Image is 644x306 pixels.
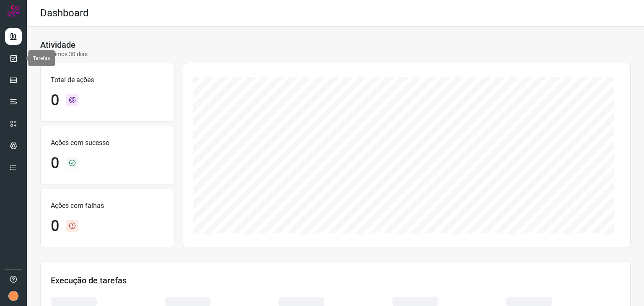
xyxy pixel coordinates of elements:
[8,291,18,301] img: 23e541ba12849409981ed1b203db59b2.png
[40,50,88,59] p: Últimos 30 dias
[40,7,89,19] h2: Dashboard
[40,40,75,50] h3: Atividade
[51,201,164,211] p: Ações com falhas
[51,138,164,148] p: Ações com sucesso
[51,91,59,109] h1: 0
[7,5,20,18] img: Logo
[33,55,50,61] span: Tarefas
[51,217,59,235] h1: 0
[51,275,620,285] h3: Execução de tarefas
[51,154,59,172] h1: 0
[51,75,164,85] p: Total de ações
